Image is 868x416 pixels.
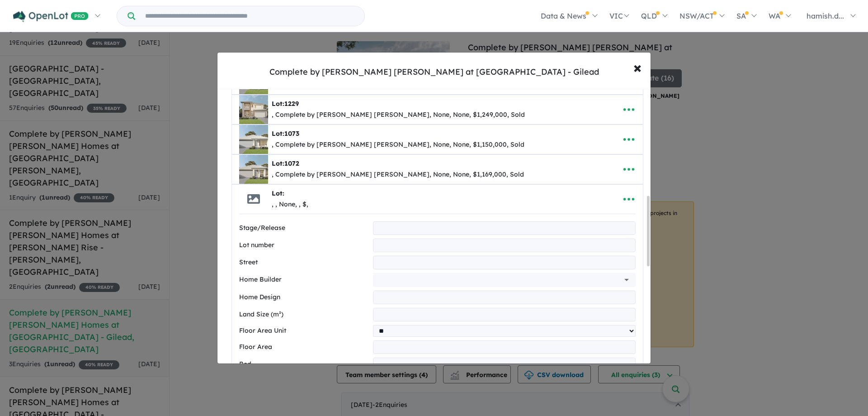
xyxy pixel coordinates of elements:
[633,57,642,77] span: ×
[239,309,369,320] label: Land Size (m²)
[272,169,524,180] div: , Complete by [PERSON_NAME] [PERSON_NAME], None, None, $1,169,000, Sold
[272,139,524,150] div: , Complete by [PERSON_NAME] [PERSON_NAME], None, None, $1,150,000, Sold
[284,159,299,167] span: 1072
[239,325,369,336] label: Floor Area Unit
[239,342,369,353] label: Floor Area
[13,11,89,22] img: Openlot PRO Logo White
[272,100,299,108] b: Lot:
[272,159,299,167] b: Lot:
[137,6,363,26] input: Try estate name, suburb, builder or developer
[239,274,369,285] label: Home Builder
[239,95,268,124] img: Complete%20by%20McDonald%20Jones%20Homes%20at%20Figtree%20Hill%20-%20Gilead%20-%20Lot%201229___17...
[807,11,844,20] span: hamish.d...
[239,292,369,303] label: Home Design
[272,129,299,138] b: Lot:
[272,189,284,197] b: Lot:
[239,125,268,154] img: Complete%20by%20McDonald%20Jones%20Homes%20at%20Figtree%20Hill%20-%20Gilead%20-%20Lot%201073___17...
[284,100,299,108] span: 1229
[239,155,268,184] img: Complete%20by%20McDonald%20Jones%20Homes%20at%20Figtree%20Hill%20-%20Gilead%20-%20Lot%201072___17...
[272,199,308,210] div: , , None, , $,
[239,257,369,268] label: Street
[272,110,525,120] div: , Complete by [PERSON_NAME] [PERSON_NAME], None, None, $1,249,000, Sold
[620,273,633,286] button: Open
[269,66,599,78] div: Complete by [PERSON_NAME] [PERSON_NAME] at [GEOGRAPHIC_DATA] - Gilead
[239,359,369,370] label: Bed
[239,223,369,234] label: Stage/Release
[239,240,369,251] label: Lot number
[284,129,299,138] span: 1073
